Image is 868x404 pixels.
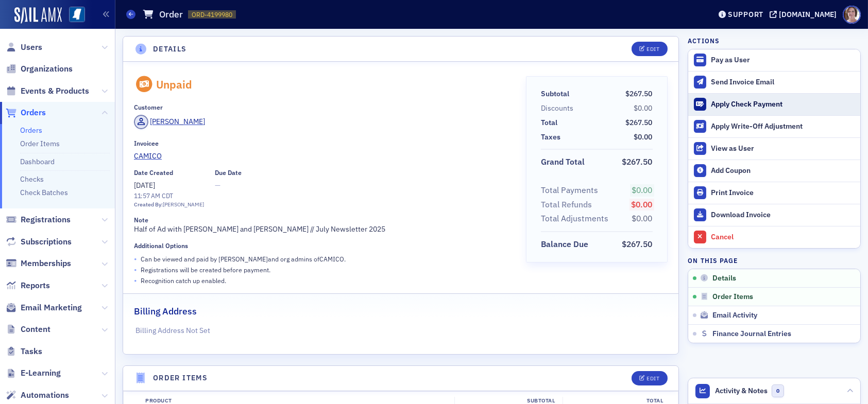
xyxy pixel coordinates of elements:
[153,44,187,55] h4: Details
[632,213,653,223] span: $0.00
[632,185,653,195] span: $0.00
[634,132,653,142] span: $0.00
[6,346,42,357] a: Tasks
[20,157,55,166] a: Dashboard
[6,324,50,335] a: Content
[541,238,588,251] div: Balance Due
[14,7,62,24] a: SailAMX
[712,329,791,339] span: Finance Journal Entries
[21,63,73,75] span: Organizations
[541,117,561,128] span: Total
[632,42,667,56] button: Edit
[772,384,785,397] span: 0
[6,390,69,401] a: Automations
[159,8,183,21] h1: Order
[711,233,855,242] div: Cancel
[134,216,148,224] div: Note
[163,201,204,209] div: [PERSON_NAME]
[6,367,61,379] a: E-Learning
[6,280,50,291] a: Reports
[134,275,137,286] span: •
[141,265,270,274] p: Registrations will be created before payment.
[21,280,50,291] span: Reports
[688,182,860,204] a: Print Invoice
[541,103,577,114] span: Discounts
[21,367,61,379] span: E-Learning
[541,156,585,168] div: Grand Total
[141,254,346,264] p: Can be viewed and paid by [PERSON_NAME] and org admins of CAMICO .
[712,292,753,302] span: Order Items
[6,302,82,313] a: Email Marketing
[134,242,188,250] div: Additional Options
[688,115,860,137] button: Apply Write-Off Adjustment
[634,103,653,113] span: $0.00
[541,199,595,211] span: Total Refunds
[21,302,82,313] span: Email Marketing
[69,7,85,23] img: SailAMX
[134,151,512,162] a: CAMICO
[541,103,573,114] div: Discounts
[688,226,860,248] button: Cancel
[541,199,592,211] div: Total Refunds
[541,117,557,128] div: Total
[711,166,855,175] div: Add Coupon
[20,139,60,148] a: Order Items
[20,126,42,135] a: Orders
[622,156,653,167] span: $267.50
[6,258,71,269] a: Memberships
[21,42,42,53] span: Users
[711,56,855,65] div: Pay as User
[712,311,757,320] span: Email Activity
[21,236,72,248] span: Subscriptions
[134,169,173,177] div: Date Created
[153,373,208,383] h4: Order Items
[541,89,569,99] div: Subtotal
[541,156,588,168] span: Grand Total
[843,6,861,24] span: Profile
[541,132,560,143] div: Taxes
[541,238,592,251] span: Balance Due
[711,210,855,220] div: Download Invoice
[134,265,137,275] span: •
[688,36,720,45] h4: Actions
[20,174,44,184] a: Checks
[541,132,564,143] span: Taxes
[21,258,71,269] span: Memberships
[136,325,666,336] p: Billing Address Not Set
[21,324,50,335] span: Content
[770,11,840,18] button: [DOMAIN_NAME]
[711,78,855,87] div: Send Invoice Email
[6,107,46,118] a: Orders
[541,184,602,197] span: Total Payments
[711,100,855,109] div: Apply Check Payment
[646,46,659,52] div: Edit
[711,122,855,131] div: Apply Write-Off Adjustment
[134,201,163,208] span: Created By:
[688,137,860,160] button: View as User
[541,89,573,99] span: Subtotal
[541,184,598,197] div: Total Payments
[541,213,612,225] span: Total Adjustments
[134,191,160,200] time: 11:57 AM
[688,93,860,115] button: Apply Check Payment
[688,256,861,265] h4: On this page
[688,204,860,226] a: Download Invoice
[688,160,860,182] button: Add Coupon
[134,254,137,265] span: •
[62,7,85,24] a: View Homepage
[6,85,89,97] a: Events & Products
[688,49,860,71] button: Pay as User
[134,115,206,129] a: [PERSON_NAME]
[215,180,242,191] span: —
[21,85,89,97] span: Events & Products
[134,103,163,111] div: Customer
[134,216,512,235] div: Half of Ad with [PERSON_NAME] and [PERSON_NAME] // July Newsletter 2025
[646,376,659,381] div: Edit
[156,78,192,91] div: Unpaid
[21,214,71,225] span: Registrations
[541,213,608,225] div: Total Adjustments
[688,71,860,93] button: Send Invoice Email
[150,116,206,127] div: [PERSON_NAME]
[728,10,763,19] div: Support
[134,305,197,318] h2: Billing Address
